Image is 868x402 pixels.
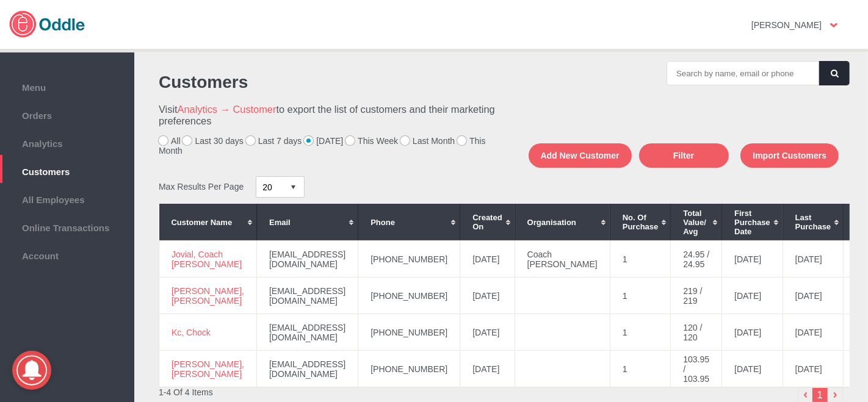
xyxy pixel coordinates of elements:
input: Search by name, email or phone [667,61,819,85]
a: Kc, Chock [172,328,211,337]
td: [DATE] [722,278,783,314]
td: 120 / 120 [671,314,722,351]
a: [PERSON_NAME], [PERSON_NAME] [172,286,244,306]
h3: Visit to export the list of customers and their marketing preferences [159,104,495,127]
td: 1 [610,351,671,387]
span: Orders [6,107,128,121]
span: Menu [6,79,128,93]
th: Last Purchase [783,204,844,240]
td: [EMAIL_ADDRESS][DOMAIN_NAME] [257,278,358,314]
label: This Week [345,136,398,146]
span: Account [6,248,128,261]
a: [PERSON_NAME], [PERSON_NAME] [172,359,244,379]
label: This Month [159,136,486,156]
td: [PHONE_NUMBER] [358,278,460,314]
button: Import Customers [740,143,839,168]
span: All Employees [6,192,128,205]
td: [PHONE_NUMBER] [358,314,460,351]
th: First Purchase Date [722,204,783,240]
td: [DATE] [783,241,844,278]
span: Analytics [6,135,128,149]
td: [DATE] [722,351,783,387]
a: Jovial, Coach [PERSON_NAME] [172,249,242,269]
td: [EMAIL_ADDRESS][DOMAIN_NAME] [257,314,358,351]
span: Max Results Per Page [159,182,244,192]
td: [DATE] [783,314,844,351]
td: [DATE] [783,278,844,314]
td: [DATE] [783,351,844,387]
h1: Customers [159,73,495,92]
th: Phone [358,204,460,240]
th: Total Value/ Avg [671,204,722,240]
td: [DATE] [722,241,783,278]
button: Add New Customer [529,143,632,168]
td: [PHONE_NUMBER] [358,241,460,278]
td: [DATE] [460,241,515,278]
td: 103.95 / 103.95 [671,351,722,387]
span: Customers [6,163,128,177]
th: Customer Name [159,204,257,240]
td: Coach [PERSON_NAME] [515,241,610,278]
td: 1 [610,241,671,278]
td: 1 [610,314,671,351]
a: Analytics → Customer [178,104,277,115]
td: [EMAIL_ADDRESS][DOMAIN_NAME] [257,351,358,387]
label: All [159,136,181,146]
label: Last Month [400,136,455,146]
td: [DATE] [460,314,515,351]
span: Online Transactions [6,220,128,233]
label: Last 30 days [183,136,243,146]
span: 1-4 Of 4 Items [159,387,213,397]
label: [DATE] [304,136,343,146]
label: Last 7 days [246,136,302,146]
button: Filter [639,143,729,168]
td: [PHONE_NUMBER] [358,351,460,387]
td: [EMAIL_ADDRESS][DOMAIN_NAME] [257,241,358,278]
strong: [PERSON_NAME] [751,20,822,30]
td: [DATE] [460,351,515,387]
th: Email [257,204,358,240]
th: Organisation [515,204,610,240]
td: [DATE] [460,278,515,314]
th: No. of Purchase [610,204,671,240]
img: user-option-arrow.png [830,23,837,27]
th: Created On [460,204,515,240]
td: [DATE] [722,314,783,351]
td: 24.95 / 24.95 [671,241,722,278]
td: 219 / 219 [671,278,722,314]
td: 1 [610,278,671,314]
